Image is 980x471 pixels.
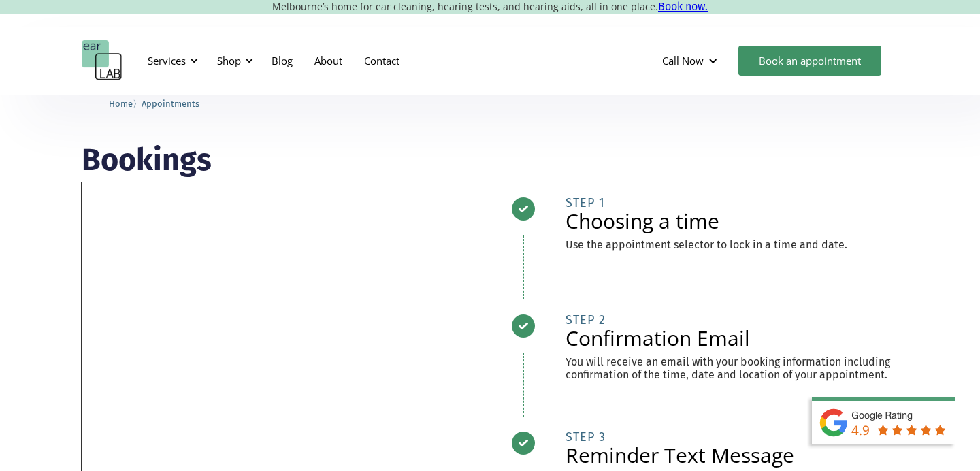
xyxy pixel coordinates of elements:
[261,41,304,80] a: Blog
[109,97,133,110] a: Home
[140,40,202,81] div: Services
[566,313,898,327] div: STEP 2
[304,41,353,80] a: About
[353,41,410,80] a: Contact
[566,430,898,444] div: STEP 3
[566,445,898,466] h2: Reminder Text Message
[82,40,122,81] a: home
[217,54,241,67] div: Shop
[142,97,199,110] a: Appointments
[148,54,186,67] div: Services
[662,54,704,67] div: Call Now
[209,40,257,81] div: Shop
[566,355,898,381] p: You will receive an email with your booking information including confirmation of the time, date ...
[109,99,133,109] span: Home
[566,196,898,210] div: STEP 1
[651,40,732,81] div: Call Now
[109,97,142,111] li: 〉
[566,328,898,348] h2: Confirmation Email
[566,211,898,231] h2: Choosing a time
[82,145,898,176] h1: Bookings
[738,46,881,76] a: Book an appointment
[566,238,898,251] p: Use the appointment selector to lock in a time and date.
[142,99,199,109] span: Appointments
